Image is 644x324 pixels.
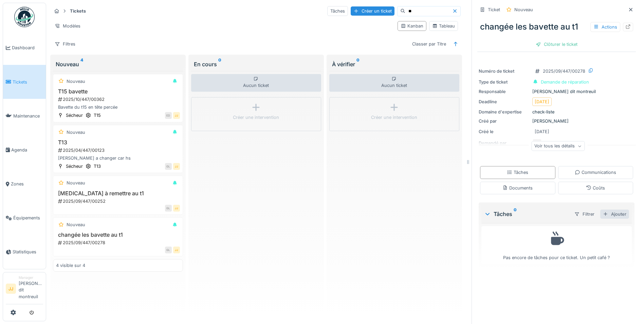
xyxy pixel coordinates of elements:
[3,99,46,133] a: Maintenance
[409,39,449,49] div: Classer par Titre
[488,6,500,13] div: Ticket
[479,79,530,85] div: Type de ticket
[56,139,180,146] h3: T13
[13,113,43,119] span: Maintenance
[94,112,101,119] div: T15
[401,23,423,29] div: Kanban
[3,201,46,235] a: Équipements
[165,163,172,170] div: GL
[586,185,605,191] div: Coûts
[56,190,180,197] h3: [MEDICAL_DATA] à remettre au t1
[329,74,459,92] div: Aucun ticket
[6,284,16,294] li: JJ
[3,133,46,167] a: Agenda
[165,247,172,253] div: GL
[541,79,589,85] div: Demande de réparation
[218,60,221,68] sup: 0
[165,112,172,119] div: ED
[479,88,530,95] div: Responsable
[6,275,43,304] a: JJ Manager[PERSON_NAME] dit montreuil
[531,141,585,151] div: Voir tous les détails
[351,6,394,16] div: Créer un ticket
[571,209,597,219] div: Filtrer
[67,129,85,136] div: Nouveau
[3,65,46,99] a: Tickets
[356,60,360,68] sup: 0
[479,98,530,105] div: Deadline
[11,181,43,187] span: Zones
[67,78,85,85] div: Nouveau
[432,23,455,29] div: Tableau
[57,147,180,154] div: 2025/04/447/00123
[94,163,101,169] div: T13
[56,232,180,238] h3: changée les bavette au t1
[575,169,616,176] div: Communications
[590,22,620,32] div: Actions
[502,185,533,191] div: Documents
[56,88,180,95] h3: T15 bavette
[52,39,78,49] div: Filtres
[67,8,89,14] strong: Tickets
[479,128,530,135] div: Créé le
[535,98,549,105] div: [DATE]
[19,275,43,303] li: [PERSON_NAME] dit montreuil
[479,118,530,124] div: Créé par
[479,118,634,124] div: [PERSON_NAME]
[56,155,180,161] div: [PERSON_NAME] a changer car hs
[3,31,46,65] a: Dashboard
[66,163,83,169] div: Sécheur
[57,239,180,246] div: 2025/09/447/00278
[56,60,180,68] div: Nouveau
[57,96,180,103] div: 2025/10/447/00362
[173,205,180,212] div: JJ
[484,210,569,218] div: Tâches
[3,235,46,269] a: Statistiques
[479,109,530,115] div: Domaine d'expertise
[14,7,35,27] img: Badge_color-CXgf-gQk.svg
[3,167,46,201] a: Zones
[173,247,180,253] div: JJ
[543,68,585,74] div: 2025/09/447/00278
[13,79,43,85] span: Tickets
[11,147,43,153] span: Agenda
[57,198,180,204] div: 2025/09/447/00252
[13,249,43,255] span: Statistiques
[233,114,279,121] div: Créer une intervention
[507,169,528,176] div: Tâches
[165,205,172,212] div: GL
[514,210,517,218] sup: 0
[371,114,417,121] div: Créer une intervention
[479,88,634,95] div: [PERSON_NAME] dit montreuil
[479,68,530,74] div: Numéro de ticket
[67,221,85,228] div: Nouveau
[514,6,533,13] div: Nouveau
[191,74,321,92] div: Aucun ticket
[486,229,627,261] div: Pas encore de tâches pour ce ticket. Un petit café ?
[173,112,180,119] div: JJ
[535,128,549,135] div: [DATE]
[13,215,43,221] span: Équipements
[477,18,636,36] div: changée les bavette au t1
[12,44,43,51] span: Dashboard
[327,6,348,16] div: Tâches
[56,104,180,110] div: Bavette du t15 en tête percée
[533,40,580,49] div: Clôturer le ticket
[66,112,83,119] div: Sécheur
[56,262,85,269] div: 4 visible sur 4
[479,109,634,115] div: check-liste
[19,275,43,280] div: Manager
[600,210,629,219] div: Ajouter
[67,180,85,186] div: Nouveau
[52,21,84,31] div: Modèles
[194,60,318,68] div: En cours
[80,60,83,68] sup: 4
[173,163,180,170] div: JJ
[332,60,457,68] div: À vérifier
